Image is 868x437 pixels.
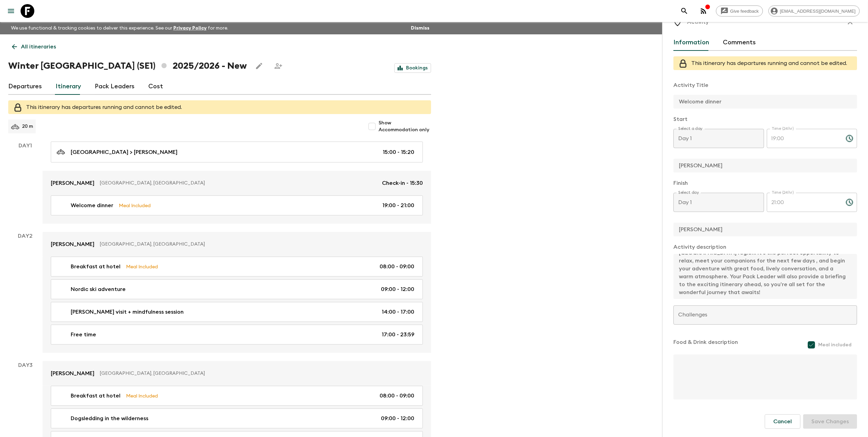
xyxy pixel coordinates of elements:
p: Meal Included [126,392,158,400]
p: Meal Included [126,263,158,270]
p: Activity [687,18,709,26]
p: Breakfast at hotel [71,262,120,271]
input: hh:mm [767,193,840,212]
button: Edit this itinerary [252,59,266,73]
p: Activity Title [673,81,857,89]
p: [GEOGRAPHIC_DATA], [GEOGRAPHIC_DATA] [100,180,377,187]
a: Breakfast at hotelMeal Included08:00 - 09:00 [51,257,423,277]
a: Itinerary [56,78,81,95]
span: Show Accommodation only [379,120,431,133]
h1: Winter [GEOGRAPHIC_DATA] (SE1) 2025/2026 - New [8,59,247,73]
p: 09:00 - 12:00 [381,285,414,293]
p: [PERSON_NAME] [51,179,94,187]
p: 20 m [22,123,33,130]
p: Start [673,115,857,123]
p: Day 2 [8,232,43,240]
span: [EMAIL_ADDRESS][DOMAIN_NAME] [776,9,859,14]
span: This itinerary has departures running and cannot be edited. [26,104,182,110]
span: Meal included [818,341,852,348]
a: Privacy Policy [173,26,207,31]
p: Welcome dinner [71,201,113,210]
p: [PERSON_NAME] [51,240,94,248]
p: 19:00 - 21:00 [382,201,414,210]
a: All itineraries [8,40,60,54]
a: Welcome dinnerMeal Included19:00 - 21:00 [51,195,423,215]
button: Information [673,34,709,51]
p: Breakfast at hotel [71,392,120,400]
p: Nordic ski adventure [71,285,126,293]
p: Day 3 [8,361,43,369]
a: Give feedback [716,5,763,16]
a: [PERSON_NAME][GEOGRAPHIC_DATA], [GEOGRAPHIC_DATA] [43,232,431,257]
p: [PERSON_NAME] [51,369,94,378]
p: [GEOGRAPHIC_DATA] > [PERSON_NAME] [71,148,177,156]
p: Day 1 [8,142,43,150]
label: Time (24hr) [772,190,794,195]
a: Departures [8,78,42,95]
p: Finish [673,179,857,187]
button: menu [4,4,18,18]
a: [GEOGRAPHIC_DATA] > [PERSON_NAME]15:00 - 15:20 [51,142,423,163]
p: 08:00 - 09:00 [380,392,414,400]
p: We use functional & tracking cookies to deliver this experience. See our for more. [8,22,231,34]
button: Comments [723,34,756,51]
p: Dogsledding in the wilderness [71,414,148,423]
span: Give feedback [727,9,763,14]
label: Select a day [678,126,703,132]
p: 15:00 - 15:20 [383,148,414,156]
button: Dismiss [409,23,431,33]
a: Dogsledding in the wilderness09:00 - 12:00 [51,408,423,428]
input: hh:mm [767,129,840,148]
a: Breakfast at hotelMeal Included08:00 - 09:00 [51,386,423,406]
p: Check-in - 15:30 [382,179,423,187]
a: Nordic ski adventure09:00 - 12:00 [51,279,423,299]
p: [GEOGRAPHIC_DATA], [GEOGRAPHIC_DATA] [100,241,417,248]
p: All itineraries [21,43,56,51]
button: Cancel [765,414,800,429]
p: 09:00 - 12:00 [381,414,414,423]
p: Free time [71,330,96,339]
a: [PERSON_NAME][GEOGRAPHIC_DATA], [GEOGRAPHIC_DATA]Check-in - 15:30 [43,171,431,195]
span: This itinerary has departures running and cannot be edited. [691,60,847,66]
p: Food & Drink description [673,338,738,352]
label: Select day [678,190,699,195]
a: Bookings [394,63,431,73]
a: [PERSON_NAME][GEOGRAPHIC_DATA], [GEOGRAPHIC_DATA] [43,361,431,386]
p: [PERSON_NAME] visit + mindfulness session [71,308,184,316]
textarea: Start the evening with a drink, unwinding and mingling with your fellow travellers at the groups ... [673,254,852,299]
label: Time (24hr) [772,126,794,132]
p: 14:00 - 17:00 [382,308,414,316]
p: 17:00 - 23:59 [382,330,414,339]
div: [EMAIL_ADDRESS][DOMAIN_NAME] [768,5,860,16]
span: Share this itinerary [271,59,285,73]
button: search adventures [678,4,691,18]
p: [GEOGRAPHIC_DATA], [GEOGRAPHIC_DATA] [100,370,417,377]
a: [PERSON_NAME] visit + mindfulness session14:00 - 17:00 [51,302,423,322]
p: 08:00 - 09:00 [380,262,414,271]
p: Meal Included [119,202,151,209]
p: Activity description [673,243,857,251]
a: Pack Leaders [95,78,135,95]
a: Free time17:00 - 23:59 [51,325,423,345]
a: Cost [148,78,163,95]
